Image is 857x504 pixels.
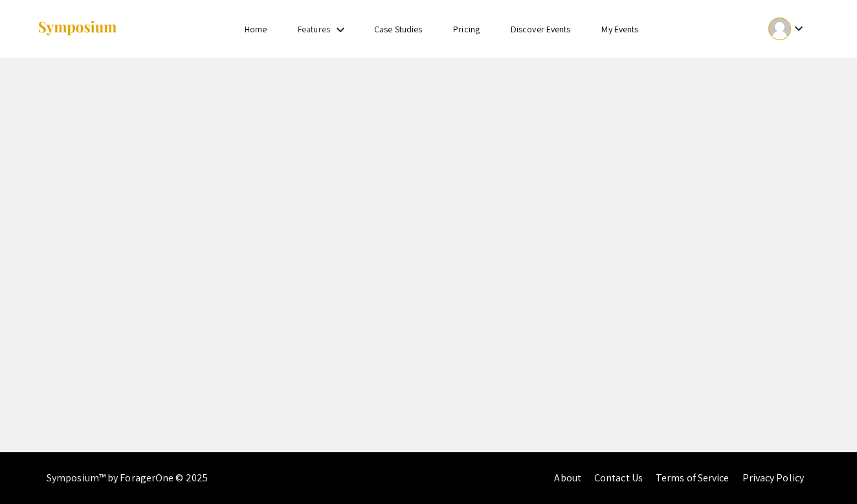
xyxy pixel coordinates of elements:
a: Home [245,23,267,35]
button: Expand account dropdown [755,14,820,43]
a: Case Studies [374,23,422,35]
a: Features [298,23,330,35]
a: Privacy Policy [742,471,804,485]
a: About [554,471,581,485]
a: Contact Us [594,471,643,485]
a: Terms of Service [656,471,729,485]
a: Pricing [453,23,480,35]
a: Discover Events [511,23,571,35]
a: My Events [601,23,638,35]
img: Symposium by ForagerOne [37,20,118,38]
iframe: Chat [10,446,55,494]
mat-icon: Expand Features list [333,22,348,38]
div: Symposium™ by ForagerOne © 2025 [47,452,208,504]
mat-icon: Expand account dropdown [791,21,807,36]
